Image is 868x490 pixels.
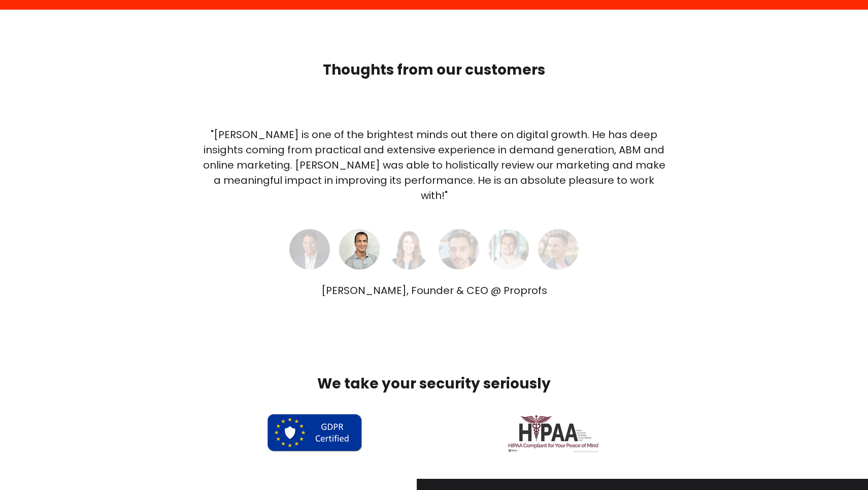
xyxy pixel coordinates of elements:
img: Sameer Bhatia [339,229,380,270]
div: [PERSON_NAME], Founder & CEO @ Proprofs [201,283,667,298]
span: "[PERSON_NAME] is one of the brightest minds out there on digital growth. He has deep insights co... [203,127,665,203]
img: James Hodgson, UK CEO @ 300Brains [488,229,529,270]
img: Ray de Silva [289,229,330,270]
h2: We take your security seriously [201,374,667,394]
img: gdpr certified [266,413,363,453]
img: Markku Vuorinen, Head of Demand Generation @ Contractbook [538,229,579,270]
img: Heidi Humphries [389,229,429,270]
img: Logo-HIPAA_HIPAA-Compliant-for-Your-Peace-of-Mind [506,413,600,453]
img: Jody Leon, VP of Marketing DSMN8 [439,229,479,270]
h2: Thoughts from our customers [201,60,667,80]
